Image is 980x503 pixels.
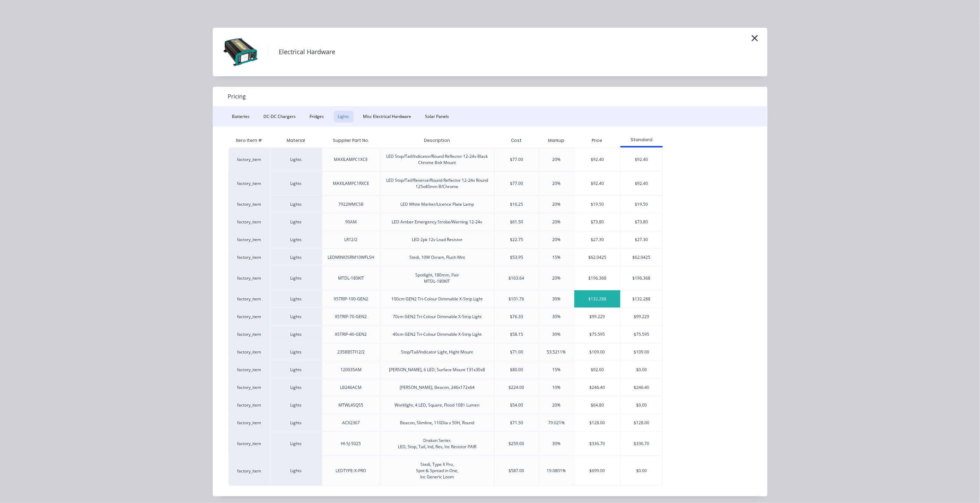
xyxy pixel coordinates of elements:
div: factory_item [228,396,270,414]
div: factory_item [228,266,270,290]
div: Material [270,134,322,147]
div: Lights [270,325,322,343]
div: $109.00 [574,343,621,361]
div: 20% [552,201,561,207]
div: Lights [270,414,322,432]
div: XSTRIP-70-GEN2 [335,314,367,320]
div: $246.40 [574,379,621,396]
div: Cost [494,134,539,147]
div: $0.00 [621,361,662,378]
div: Lights [270,231,322,248]
div: factory_item [228,378,270,396]
div: factory_item [228,308,270,325]
div: Supplier Part No. [327,132,374,149]
div: Lights [270,248,322,266]
div: $246.40 [621,379,662,396]
div: $22.75 [510,237,523,243]
div: $196.368 [621,266,662,290]
div: 20% [552,219,561,225]
div: $62.0425 [574,249,621,266]
div: $19.50 [621,196,662,213]
div: factory_item [228,343,270,361]
div: 30% [552,441,561,447]
div: 30% [552,314,561,320]
div: Standard [621,137,663,143]
div: factory_item [228,147,270,171]
div: $0.00 [621,456,662,486]
div: LED White Marker/Licence Plate Lamp [400,201,474,207]
div: $99.229 [621,308,662,325]
div: $77.00 [510,180,523,187]
div: factory_item [228,455,270,486]
div: $0.00 [621,397,662,414]
div: Worklight, 4 LED, Square, Flood 1081 Lumen [395,402,480,408]
div: $92.40 [574,148,621,171]
div: 53.5211% [547,349,566,355]
div: Stop/Tail/Indicator Light, Hight Mount [401,349,473,355]
div: $73.80 [621,213,662,231]
div: Lights [270,266,322,290]
div: $132.288 [621,290,662,308]
div: factory_item [228,171,270,195]
div: $132.288 [574,290,621,308]
div: LEDTYPE-X-PRO [336,468,366,474]
div: 30% [552,331,561,338]
div: $80.00 [510,367,523,373]
div: [PERSON_NAME], Beacon, 246x172x64 [400,384,475,391]
div: LB246ACM [340,384,362,391]
div: $92.00 [574,361,621,378]
div: $75.595 [574,326,621,343]
div: MTWL4SQS5 [339,402,364,408]
div: $73.80 [574,213,621,231]
div: LEDMINIOSRM10WFLSH [328,254,374,261]
button: Solar Panels [421,111,453,122]
div: LED Amber Emergency Strobe/Warning 12-24v [392,219,483,225]
div: $224.00 [509,384,524,391]
div: LED 2pk 12v Load Resistor [412,237,462,243]
div: $259.00 [509,441,524,447]
div: 15% [552,254,561,261]
div: $62.0425 [621,249,662,266]
div: factory_item [228,248,270,266]
div: ACX2367 [342,420,360,426]
div: $92.40 [574,172,621,195]
div: factory_item [228,195,270,213]
div: $76.33 [510,314,523,320]
div: $587.00 [509,468,524,474]
div: Beacon, Slimline, 110Dia x 50H, Round [400,420,474,426]
div: factory_item [228,414,270,432]
div: Lights [270,343,322,361]
div: Lights [270,361,322,378]
div: $128.00 [621,414,662,432]
div: $109.00 [621,343,662,361]
div: 20% [552,237,561,243]
div: 15% [552,367,561,373]
div: MAXILAMPC1XCE [334,156,368,163]
div: Lights [270,171,322,195]
div: 100cm GEN2 Tri-Colour Dimmable X-Strip Light [392,296,483,302]
div: $58.15 [510,331,523,338]
button: Batteries [228,111,254,122]
div: Lights [270,378,322,396]
div: Description [418,132,456,149]
div: factory_item [228,213,270,231]
img: Electrical Hardware [223,35,258,69]
div: LED Stop/Tail/Reverse/Round Reflector 12-24v Round 125x40mm B/Chrome [386,177,489,190]
div: 7922WMCSB [338,201,364,207]
div: Lights [270,396,322,414]
div: LED Stop/Tail/Indicator/Round Reflector 12-24v Black Chrome Bolt Mount [386,153,489,166]
div: factory_item [228,325,270,343]
div: 40cm GEN2 Tri-Colour Dimmable X-Strip Light [393,331,482,338]
div: 120035AM [340,367,362,373]
div: 90AM [345,219,357,225]
div: $53.95 [510,254,523,261]
div: factory_item [228,231,270,248]
div: Lights [270,432,322,455]
span: Pricing [228,92,246,101]
div: factory_item [228,361,270,378]
div: $336.70 [574,432,621,455]
button: DC-DC Chargers [260,111,300,122]
div: 20% [552,275,561,281]
div: Spotlight, 180mm, Pair MTDL-180KIT [415,272,459,284]
div: $699.00 [574,456,621,486]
